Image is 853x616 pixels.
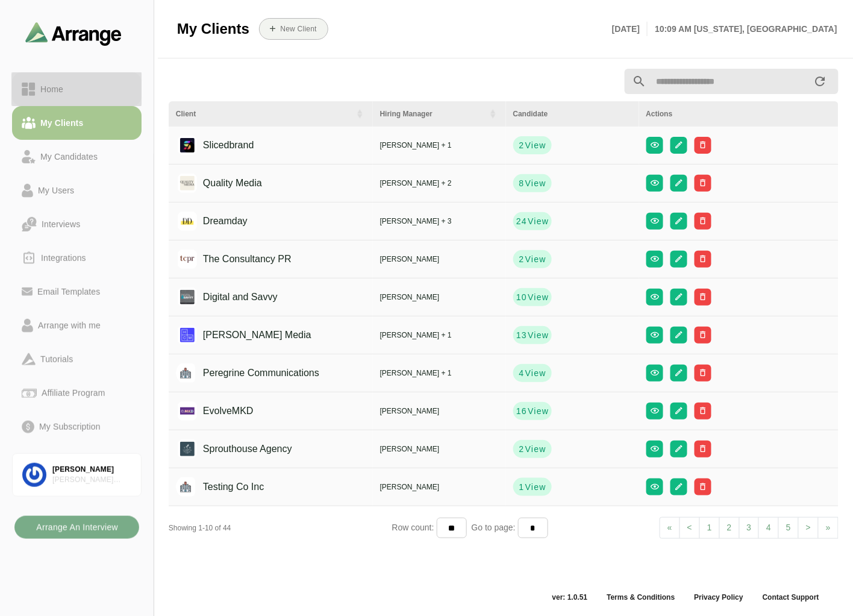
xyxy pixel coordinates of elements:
a: Arrange with me [12,309,142,342]
img: evolvemkd-logo.jpg [178,401,197,421]
button: 16View [513,402,552,420]
a: Home [12,72,142,106]
div: Affiliate Program [37,386,110,400]
img: slicedbrand_logo.jpg [178,136,197,155]
a: My Candidates [12,140,142,174]
span: View [527,405,549,417]
a: My Clients [12,106,142,140]
a: 3 [739,517,760,539]
strong: 1 [518,481,524,493]
button: 1View [513,478,552,496]
span: View [525,177,546,189]
img: placeholder logo [176,363,195,383]
div: [PERSON_NAME] + 3 [380,216,499,227]
div: [PERSON_NAME] + 2 [380,178,499,189]
span: ver: 1.0.51 [543,592,598,602]
div: [PERSON_NAME] [380,254,499,265]
div: [PERSON_NAME] + 1 [380,140,499,151]
b: Arrange An Interview [36,516,118,539]
div: Peregrine Communications [184,362,319,385]
div: Home [36,82,68,96]
img: hannah_cranston_media_logo.jpg [178,325,197,345]
span: View [525,253,546,265]
a: Contact Support [753,592,829,602]
span: View [527,215,549,227]
div: Actions [646,108,831,119]
a: Next [818,517,839,539]
a: Interviews [12,207,142,241]
img: dreamdayla_logo.jpg [178,212,197,231]
strong: 13 [516,329,527,341]
a: Next [798,517,819,539]
img: placeholder logo [176,477,195,497]
div: Arrange with me [33,318,105,333]
span: View [527,291,549,303]
div: My Users [33,183,79,198]
div: [PERSON_NAME] + 1 [380,368,499,379]
button: New Client [259,18,328,40]
span: View [525,367,546,379]
button: 24View [513,212,552,230]
a: 2 [719,517,740,539]
div: Quality Media [184,172,262,195]
a: 4 [758,517,779,539]
span: My Clients [177,20,249,38]
a: My Subscription [12,410,142,444]
div: Showing 1-10 of 44 [169,523,392,533]
div: Candidate [513,108,632,119]
div: [PERSON_NAME] [380,444,499,454]
div: Email Templates [33,284,105,299]
div: [PERSON_NAME] Media [184,324,311,347]
button: 2View [513,440,552,458]
a: Affiliate Program [12,376,142,410]
img: arrangeai-name-small-logo.4d2b8aee.svg [25,22,122,45]
a: Terms & Conditions [597,592,684,602]
a: My Users [12,174,142,207]
div: Testing Co Inc [184,476,264,498]
span: » [826,523,831,532]
strong: 2 [518,253,524,265]
div: Dreamday [184,210,248,233]
div: Digital and Savvy [184,286,278,309]
a: Integrations [12,241,142,275]
div: [PERSON_NAME] [380,482,499,492]
strong: 8 [518,177,524,189]
div: My Candidates [36,149,102,164]
span: > [806,523,811,532]
div: Interviews [37,217,85,231]
a: [PERSON_NAME][PERSON_NAME] Associates [12,453,142,497]
div: Client [176,108,348,119]
span: View [527,329,549,341]
span: View [525,481,546,493]
strong: 10 [516,291,527,303]
span: Go to page: [467,523,518,532]
span: Row count: [392,523,437,532]
div: My Clients [36,116,88,130]
a: Email Templates [12,275,142,309]
span: View [525,443,546,455]
strong: 2 [518,443,524,455]
button: 10View [513,288,552,306]
img: 1631367050045.jpg [178,288,197,307]
strong: 16 [516,405,527,417]
button: 2View [513,136,552,154]
button: 13View [513,326,552,344]
div: My Subscription [34,420,105,434]
p: [DATE] [612,22,648,36]
button: 8View [513,174,552,192]
button: 2View [513,250,552,268]
strong: 4 [518,367,524,379]
div: [PERSON_NAME] [380,292,499,303]
div: The Consultancy PR [184,248,292,271]
img: quality_media_logo.jpg [178,174,197,193]
div: Hiring Manager [380,108,481,119]
div: [PERSON_NAME] + 1 [380,330,499,341]
div: Tutorials [36,352,78,366]
a: 5 [778,517,799,539]
div: Integrations [36,251,91,265]
i: appended action [813,74,828,89]
div: [PERSON_NAME] Associates [52,475,131,485]
a: Privacy Policy [685,592,753,602]
div: Sprouthouse Agency [184,438,292,460]
button: Arrange An Interview [14,516,139,539]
